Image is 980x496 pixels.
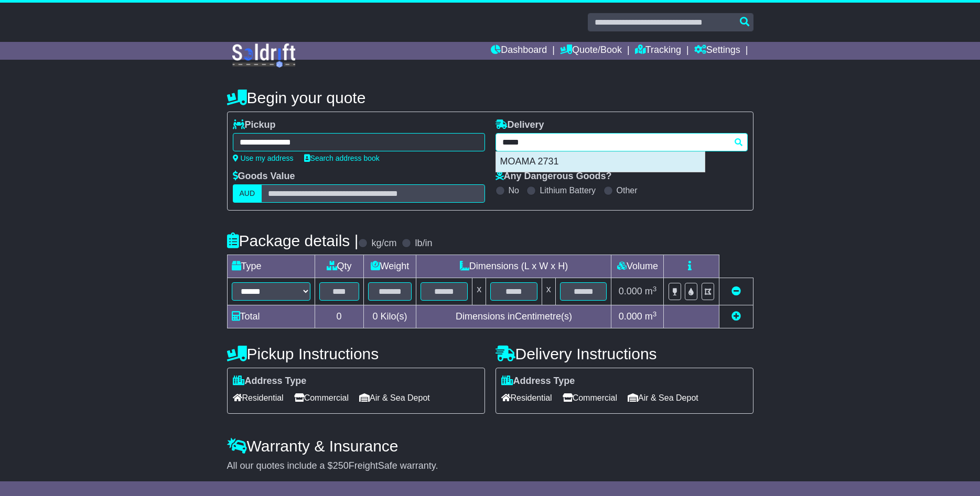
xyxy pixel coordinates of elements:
[416,305,611,328] td: Dimensions in Centimetre(s)
[491,42,547,60] a: Dashboard
[731,286,741,296] a: Remove this item
[227,232,359,249] h4: Package details |
[628,390,698,406] span: Air & Sea Depot
[611,255,664,278] td: Volume
[560,42,622,60] a: Quote/Book
[227,460,753,472] div: All our quotes include a $ FreightSafe warranty.
[542,278,555,305] td: x
[333,460,349,471] span: 250
[509,185,519,195] label: No
[233,154,294,162] a: Use my address
[233,184,262,203] label: AUD
[294,390,349,406] span: Commercial
[501,390,552,406] span: Residential
[233,119,276,131] label: Pickup
[227,255,315,278] td: Type
[227,437,753,455] h4: Warranty & Insurance
[304,154,380,162] a: Search address book
[363,305,416,328] td: Kilo(s)
[563,390,617,406] span: Commercial
[363,255,416,278] td: Weight
[227,345,485,362] h4: Pickup Instructions
[496,133,748,151] typeahead: Please provide city
[233,171,295,182] label: Goods Value
[359,390,430,406] span: Air & Sea Depot
[416,255,611,278] td: Dimensions (L x W x H)
[233,376,307,387] label: Address Type
[645,311,657,322] span: m
[227,89,753,106] h4: Begin your quote
[619,286,642,296] span: 0.000
[371,238,396,249] label: kg/cm
[472,278,486,305] td: x
[496,345,753,362] h4: Delivery Instructions
[315,255,363,278] td: Qty
[617,185,638,195] label: Other
[619,311,642,322] span: 0.000
[653,285,657,293] sup: 3
[496,119,544,131] label: Delivery
[501,376,575,387] label: Address Type
[635,42,681,60] a: Tracking
[372,311,378,322] span: 0
[731,311,741,322] a: Add new item
[496,152,705,172] div: MOAMA 2731
[645,286,657,296] span: m
[227,305,315,328] td: Total
[415,238,432,249] label: lb/in
[233,390,284,406] span: Residential
[315,305,363,328] td: 0
[653,310,657,318] sup: 3
[540,185,596,195] label: Lithium Battery
[694,42,740,60] a: Settings
[496,171,612,182] label: Any Dangerous Goods?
